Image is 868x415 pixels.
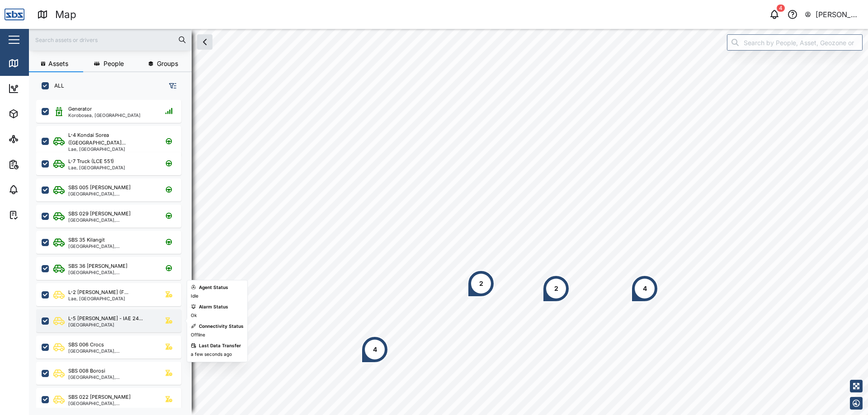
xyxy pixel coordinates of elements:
div: Alarms [24,185,52,195]
div: Map marker [467,270,495,297]
span: Assets [48,61,68,67]
div: [GEOGRAPHIC_DATA], [GEOGRAPHIC_DATA] [68,401,155,406]
input: Search assets or drivers [34,33,186,47]
div: SBS 006 Crocs [68,341,104,349]
input: Search by People, Asset, Geozone or Place [727,34,863,51]
div: [PERSON_NAME] SBS [816,9,860,20]
div: Map [55,7,76,23]
div: [GEOGRAPHIC_DATA], [GEOGRAPHIC_DATA] [68,218,155,222]
div: Map [24,58,44,68]
div: Lae, [GEOGRAPHIC_DATA] [68,147,155,151]
div: L-5 [PERSON_NAME] - IAE 24... [68,315,143,322]
div: Sites [24,134,45,144]
div: [GEOGRAPHIC_DATA], [GEOGRAPHIC_DATA] [68,375,155,379]
div: Korobosea, [GEOGRAPHIC_DATA] [68,113,141,117]
div: SBS 36 [PERSON_NAME] [68,262,127,270]
div: Reports [24,159,54,169]
div: 4 [643,284,647,294]
div: Tasks [24,210,48,220]
div: SBS 008 Borosi [68,367,105,375]
div: Map marker [542,275,570,302]
div: Lae, [GEOGRAPHIC_DATA] [68,296,128,301]
div: [GEOGRAPHIC_DATA] [68,322,143,327]
div: [GEOGRAPHIC_DATA], [GEOGRAPHIC_DATA] [68,191,155,196]
div: L-2 [PERSON_NAME] (F... [68,289,128,296]
div: [GEOGRAPHIC_DATA], [GEOGRAPHIC_DATA] [68,349,155,353]
div: Map marker [361,336,388,363]
label: ALL [49,82,64,89]
div: Agent Status [199,284,228,291]
div: Generator [68,105,92,113]
div: 4 [373,345,377,354]
div: Alarm Status [199,303,228,311]
div: grid [36,97,191,408]
div: L-7 Truck (LCE 551) [68,158,114,165]
div: Idle [191,293,198,300]
div: Dashboard [24,84,64,93]
div: SBS 005 [PERSON_NAME] [68,184,131,191]
span: Groups [157,61,178,67]
div: Last Data Transfer [199,342,241,350]
img: Main Logo [5,5,24,24]
div: [GEOGRAPHIC_DATA], [GEOGRAPHIC_DATA] [68,270,155,275]
div: 2 [554,284,558,294]
span: People [104,61,124,67]
div: Ok [191,312,197,319]
div: a few seconds ago [191,351,232,358]
div: Map marker [631,275,658,302]
div: Lae, [GEOGRAPHIC_DATA] [68,165,125,170]
div: [GEOGRAPHIC_DATA], [GEOGRAPHIC_DATA] [68,244,155,248]
div: 2 [479,279,483,289]
div: SBS 029 [PERSON_NAME] [68,210,131,218]
div: Offline [191,331,205,339]
button: [PERSON_NAME] SBS [804,8,861,21]
div: Connectivity Status [199,323,244,330]
div: SBS 35 Kilangit [68,236,105,244]
div: SBS 022 [PERSON_NAME] [68,393,131,401]
div: Assets [24,109,52,119]
div: L-4 Kondai Sorea ([GEOGRAPHIC_DATA]... [68,131,155,147]
canvas: Map [29,29,868,415]
div: 4 [777,5,785,12]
